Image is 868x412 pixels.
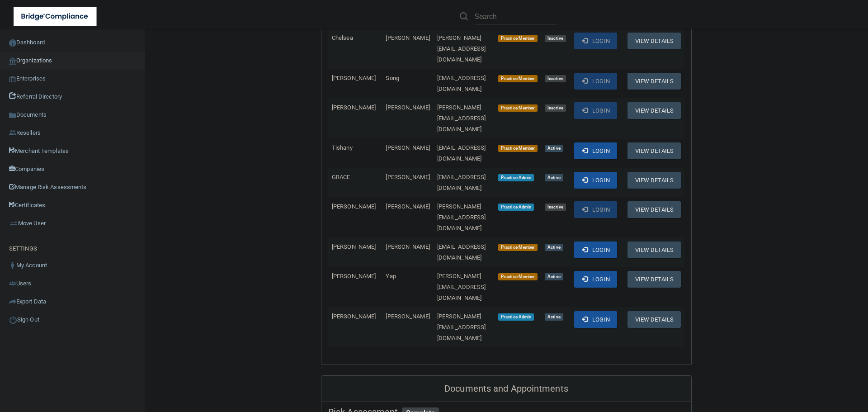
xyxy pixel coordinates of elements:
span: [PERSON_NAME] [386,203,429,210]
button: View Details [627,142,681,159]
span: [PERSON_NAME][EMAIL_ADDRESS][DOMAIN_NAME] [437,273,486,301]
span: Inactive [545,75,566,82]
span: Active [545,174,563,181]
img: icon-documents.8dae5593.png [9,112,16,119]
span: Practice Admin [498,313,534,321]
span: Active [545,145,563,152]
div: Documents and Appointments [321,376,691,402]
img: icon-users.e205127d.png [9,280,16,287]
img: icon-export.b9366987.png [9,298,16,305]
span: [PERSON_NAME] [386,174,429,180]
span: [PERSON_NAME] [332,104,376,111]
span: [PERSON_NAME] [386,34,429,41]
label: SETTINGS [9,243,37,254]
span: [PERSON_NAME] [332,313,376,320]
button: View Details [627,172,681,189]
button: View Details [627,271,681,288]
span: [PERSON_NAME] [332,273,376,279]
span: Active [545,273,563,280]
img: organization-icon.f8decf85.png [9,57,16,65]
button: View Details [627,201,681,218]
button: Login [574,33,617,49]
img: briefcase.64adab9b.png [9,219,18,228]
button: Login [574,73,617,90]
button: Login [574,242,617,258]
span: Inactive [545,204,566,211]
span: [PERSON_NAME][EMAIL_ADDRESS][DOMAIN_NAME] [437,203,486,232]
span: Practice Member [498,104,538,112]
span: [PERSON_NAME] [332,243,376,250]
span: [PERSON_NAME] [386,144,429,151]
span: Tishany [332,144,353,151]
span: Practice Member [498,273,538,280]
span: Chelsea [332,34,353,41]
button: Login [574,311,617,328]
span: Inactive [545,104,566,112]
button: Login [574,102,617,119]
img: ic_user_dark.df1a06c3.png [9,262,16,269]
button: Login [574,172,617,189]
button: View Details [627,102,681,119]
span: Yap [386,273,396,279]
span: [PERSON_NAME] [332,203,376,210]
button: View Details [627,73,681,90]
span: [PERSON_NAME] [386,104,429,111]
button: View Details [627,311,681,328]
img: ic_reseller.de258add.png [9,129,16,137]
span: Active [545,313,563,321]
button: Login [574,142,617,159]
span: Practice Admin [498,204,534,211]
button: View Details [627,33,681,49]
img: enterprise.0d942306.png [9,76,16,82]
span: [PERSON_NAME][EMAIL_ADDRESS][DOMAIN_NAME] [437,313,486,341]
img: ic_dashboard_dark.d01f4a41.png [9,39,16,47]
span: Inactive [545,35,566,42]
img: ic_power_dark.7ecde6b1.png [9,316,17,324]
span: Practice Member [498,244,538,251]
span: [PERSON_NAME] [386,313,429,320]
span: [PERSON_NAME] [332,75,376,81]
span: Practice Member [498,35,538,42]
span: Practice Admin [498,174,534,181]
span: [EMAIL_ADDRESS][DOMAIN_NAME] [437,144,486,162]
span: [PERSON_NAME] [386,243,429,250]
input: Search [475,8,557,25]
span: [EMAIL_ADDRESS][DOMAIN_NAME] [437,174,486,191]
button: Login [574,201,617,218]
span: [EMAIL_ADDRESS][DOMAIN_NAME] [437,75,486,92]
span: Song [386,75,399,81]
button: View Details [627,242,681,258]
img: ic-search.3b580494.png [460,12,468,20]
span: [PERSON_NAME][EMAIL_ADDRESS][DOMAIN_NAME] [437,104,486,133]
span: GRACE [332,174,350,180]
span: Active [545,244,563,251]
span: Practice Member [498,145,538,152]
img: bridge_compliance_login_screen.278c3ca4.svg [14,7,97,26]
button: Login [574,271,617,288]
span: [PERSON_NAME][EMAIL_ADDRESS][DOMAIN_NAME] [437,34,486,63]
span: Practice Member [498,75,538,82]
span: [EMAIL_ADDRESS][DOMAIN_NAME] [437,243,486,261]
